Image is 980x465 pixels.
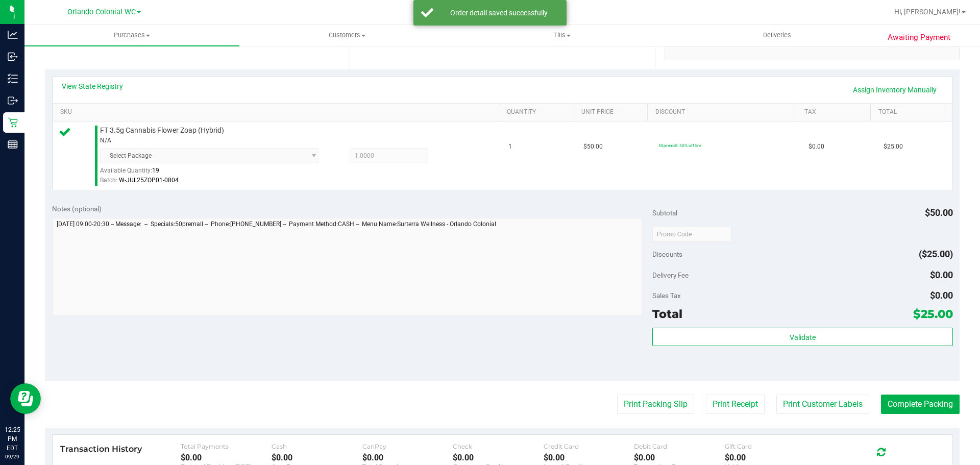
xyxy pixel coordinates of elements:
[453,443,544,450] div: Check
[181,443,272,450] div: Total Payments
[790,333,816,341] span: Validate
[507,108,569,116] a: Quantity
[878,108,941,116] a: Total
[658,143,701,148] span: 50premall: 50% off line
[634,443,725,450] div: Debit Card
[8,52,18,62] inline-svg: Inbound
[894,8,961,16] span: Hi, [PERSON_NAME]!
[925,207,953,218] span: $50.00
[152,167,159,174] span: 19
[776,395,869,414] button: Print Customer Labels
[617,395,694,414] button: Print Packing Slip
[583,142,603,152] span: $50.00
[655,108,792,116] a: Discount
[455,31,669,40] span: Tills
[272,453,362,462] div: $0.00
[652,328,952,346] button: Validate
[272,443,362,450] div: Cash
[884,142,903,152] span: $25.00
[5,453,20,460] p: 09/29
[8,95,18,106] inline-svg: Outbound
[930,290,953,301] span: $0.00
[652,209,677,217] span: Subtotal
[725,443,816,450] div: Gift Card
[634,453,725,462] div: $0.00
[5,425,20,453] p: 12:25 PM EDT
[544,453,634,462] div: $0.00
[652,291,681,300] span: Sales Tax
[100,126,224,135] span: FT 3.5g Cannabis Flower Zoap (Hybrid)
[119,177,179,184] span: W-JUL25ZOP01-0804
[100,163,330,183] div: Available Quantity:
[846,81,943,99] a: Assign Inventory Manually
[652,245,682,263] span: Discounts
[930,270,953,280] span: $0.00
[804,108,867,116] a: Tax
[10,383,41,414] iframe: Resource center
[453,453,544,462] div: $0.00
[24,25,239,46] a: Purchases
[362,443,453,450] div: CanPay
[919,249,953,259] span: ($25.00)
[52,205,102,213] span: Notes (optional)
[8,74,18,84] inline-svg: Inventory
[100,136,111,145] span: N/A
[62,81,123,91] a: View State Registry
[67,8,136,16] span: Orlando Colonial WC
[670,25,885,46] a: Deliveries
[362,453,453,462] div: $0.00
[913,307,953,321] span: $25.00
[652,271,689,279] span: Delivery Fee
[439,8,559,18] div: Order detail saved successfully
[100,177,117,184] span: Batch:
[8,30,18,40] inline-svg: Analytics
[181,453,272,462] div: $0.00
[8,139,18,150] inline-svg: Reports
[808,142,824,152] span: $0.00
[888,32,950,43] span: Awaiting Payment
[652,307,682,321] span: Total
[544,443,634,450] div: Credit Card
[652,227,731,242] input: Promo Code
[581,108,644,116] a: Unit Price
[60,108,495,116] a: SKU
[749,31,805,40] span: Deliveries
[240,31,454,40] span: Customers
[454,25,669,46] a: Tills
[508,142,512,152] span: 1
[725,453,816,462] div: $0.00
[881,395,960,414] button: Complete Packing
[239,25,454,46] a: Customers
[8,117,18,128] inline-svg: Retail
[706,395,765,414] button: Print Receipt
[24,31,239,40] span: Purchases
